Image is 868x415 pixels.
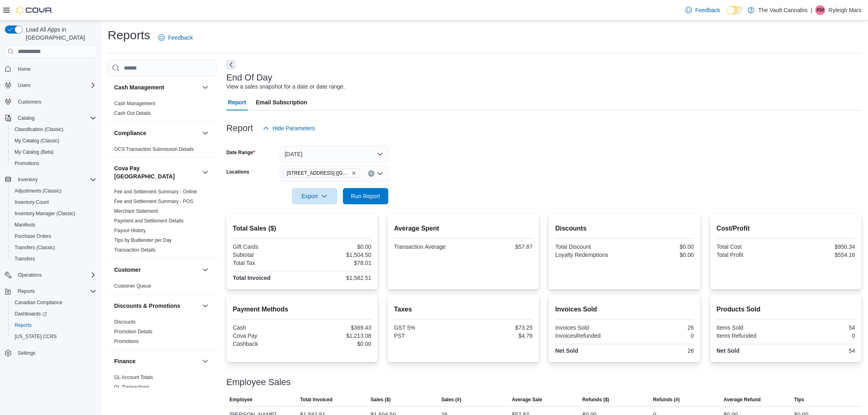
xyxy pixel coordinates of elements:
p: The Vault Cannabis [758,5,808,15]
img: Cova [16,6,53,14]
div: $1,504.50 [304,252,371,258]
strong: Total Invoiced [233,275,270,281]
a: Promotions [11,159,43,168]
div: Total Tax [233,260,300,266]
div: Cova Pay [233,332,300,339]
div: View a sales snapshot for a date or date range. [226,83,345,91]
span: Transfers [11,254,96,264]
button: Canadian Compliance [8,297,100,308]
span: Purchase Orders [15,233,51,239]
div: 54 [787,347,855,354]
span: Transaction Details [114,247,155,253]
div: Items Sold [717,324,784,331]
a: Settings [15,348,38,358]
button: Inventory Count [8,197,100,208]
span: Transfers (Classic) [15,244,55,251]
h2: Payment Methods [233,305,371,314]
span: Promotions [15,160,39,167]
div: Total Cost [717,243,784,250]
h3: Cova Pay [GEOGRAPHIC_DATA] [114,164,199,180]
button: Purchase Orders [8,231,100,242]
div: $369.43 [304,324,371,331]
span: Canadian Compliance [11,298,96,307]
a: Transaction Details [114,247,155,253]
label: Locations [226,169,249,175]
span: Sales ($) [371,396,391,403]
span: Customer Queue [114,283,151,289]
button: Finance [200,356,210,366]
span: My Catalog (Classic) [15,138,60,144]
h2: Discounts [555,224,694,233]
span: RM [817,5,824,15]
span: Adjustments (Classic) [15,188,62,194]
span: Classification (Classic) [11,125,96,134]
div: 0 [626,332,694,339]
button: [DATE] [280,146,388,162]
button: Inventory [2,174,100,185]
span: Catalog [18,115,34,121]
span: GL Account Totals [114,374,153,381]
button: My Catalog (Classic) [8,135,100,146]
span: Operations [15,270,96,280]
a: Promotions [114,339,139,344]
span: Adjustments (Classic) [11,186,96,196]
p: Ryleigh Mars [828,5,862,15]
span: Dashboards [15,311,47,317]
button: Classification (Classic) [8,124,100,135]
a: Home [15,64,34,74]
span: Settings [15,348,96,358]
span: Home [15,64,96,74]
a: Feedback [155,30,196,46]
button: Compliance [114,129,199,137]
span: Washington CCRS [11,332,96,341]
h2: Invoices Sold [555,305,694,314]
span: Promotions [114,338,139,345]
div: Invoices Sold [555,324,623,331]
button: Users [15,80,34,90]
input: Dark Mode [727,6,744,15]
a: Discounts [114,319,136,325]
button: Discounts & Promotions [114,302,199,310]
button: Operations [15,270,45,280]
span: Sales (#) [441,396,461,403]
h3: End Of Day [226,73,272,83]
span: Tips by Budtender per Day [114,237,172,243]
a: Dashboards [8,308,100,320]
div: Compliance [108,144,217,157]
span: Payout History [114,227,146,234]
span: Merchant Statement [114,208,158,214]
span: 1600 Ness Ave. (Winnipeg) [283,169,360,178]
button: Cash Management [114,83,199,91]
span: Refunds (#) [653,396,680,403]
div: 0 [787,332,855,339]
div: $1,582.51 [304,275,371,281]
a: Customer Queue [114,283,151,289]
a: Manifests [11,220,38,230]
span: Manifests [15,222,35,228]
span: Load All Apps in [GEOGRAPHIC_DATA] [23,25,96,42]
span: Customers [18,99,41,105]
h3: Customer [114,266,140,274]
a: GL Transactions [114,384,149,390]
button: My Catalog (Beta) [8,146,100,158]
button: Customer [200,265,210,275]
span: Users [15,80,96,90]
div: $0.00 [626,243,694,250]
span: Fee and Settlement Summary - Online [114,188,197,195]
div: Cova Pay [GEOGRAPHIC_DATA] [108,187,217,258]
div: Gift Cards [233,243,300,250]
div: $78.01 [304,260,371,266]
button: Adjustments (Classic) [8,185,100,197]
span: Canadian Compliance [15,299,62,306]
span: Settings [18,350,35,356]
div: 26 [626,324,694,331]
h3: Employee Sales [226,377,291,387]
button: Inventory Manager (Classic) [8,208,100,219]
a: Fee and Settlement Summary - Online [114,189,197,195]
h3: Cash Management [114,83,164,91]
span: Feedback [168,34,193,42]
button: [US_STATE] CCRS [8,331,100,342]
button: Operations [2,269,100,281]
a: Transfers [11,254,38,264]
